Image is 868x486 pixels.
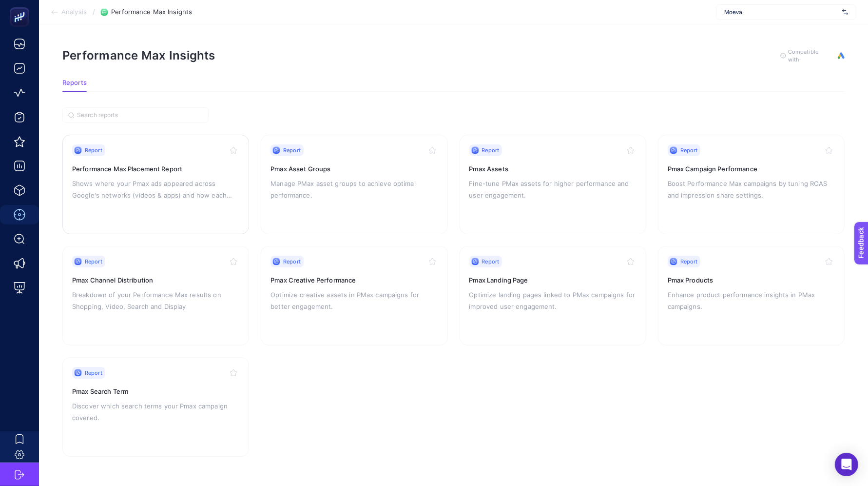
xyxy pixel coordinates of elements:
span: Moeva [724,8,838,16]
p: Shows where your Pmax ads appeared across Google's networks (videos & apps) and how each placemen... [72,178,239,201]
a: ReportPmax ProductsEnhance product performance insights in PMax campaigns. [658,246,845,345]
p: Breakdown of your Performance Max results on Shopping, Video, Search and Display [72,289,239,312]
h3: Pmax Campaign Performance [668,164,835,174]
div: Open Intercom Messenger [835,453,858,476]
a: ReportPmax Asset GroupsManage PMax asset groups to achieve optimal performance. [261,135,447,234]
span: Report [283,258,301,265]
span: Report [283,146,301,154]
button: Reports [62,79,87,92]
h3: Pmax Creative Performance [270,275,438,285]
p: Optimize landing pages linked to PMax campaigns for improved user engagement. [469,289,637,312]
h3: Pmax Landing Page [469,275,637,285]
a: ReportPerformance Max Placement ReportShows where your Pmax ads appeared across Google's networks... [62,135,249,234]
h3: Pmax Channel Distribution [72,275,239,285]
h1: Performance Max Insights [62,48,215,62]
span: Reports [62,79,87,87]
span: Report [482,258,500,265]
p: Discover which search terms your Pmax campaign covered. [72,400,239,424]
img: svg%3e [842,7,848,17]
a: ReportPmax Landing PageOptimize landing pages linked to PMax campaigns for improved user engagement. [460,246,646,345]
h3: Pmax Search Term [72,386,239,396]
span: Compatible with: [788,48,832,63]
span: Analysis [61,8,87,16]
h3: Pmax Products [668,275,835,285]
h3: Pmax Assets [469,164,637,174]
span: Performance Max Insights [111,8,192,16]
input: Search [77,112,203,119]
span: Feedback [6,3,37,11]
span: Report [680,258,698,265]
span: Report [85,369,102,377]
p: Manage PMax asset groups to achieve optimal performance. [270,178,438,201]
span: Report [85,146,102,154]
span: Report [680,146,698,154]
span: / [93,8,95,16]
span: Report [85,258,102,265]
a: ReportPmax Creative PerformanceOptimize creative assets in PMax campaigns for better engagement. [261,246,447,345]
a: ReportPmax AssetsFine-tune PMax assets for higher performance and user engagement. [460,135,646,234]
h3: Performance Max Placement Report [72,164,239,174]
p: Optimize creative assets in PMax campaigns for better engagement. [270,289,438,312]
p: Enhance product performance insights in PMax campaigns. [668,289,835,312]
a: ReportPmax Search TermDiscover which search terms your Pmax campaign covered. [62,357,249,457]
p: Fine-tune PMax assets for higher performance and user engagement. [469,178,637,201]
h3: Pmax Asset Groups [270,164,438,174]
a: ReportPmax Campaign PerformanceBoost Performance Max campaigns by tuning ROAS and impression shar... [658,135,845,234]
p: Boost Performance Max campaigns by tuning ROAS and impression share settings. [668,178,835,201]
span: Report [482,146,500,154]
a: ReportPmax Channel DistributionBreakdown of your Performance Max results on Shopping, Video, Sear... [62,246,249,345]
